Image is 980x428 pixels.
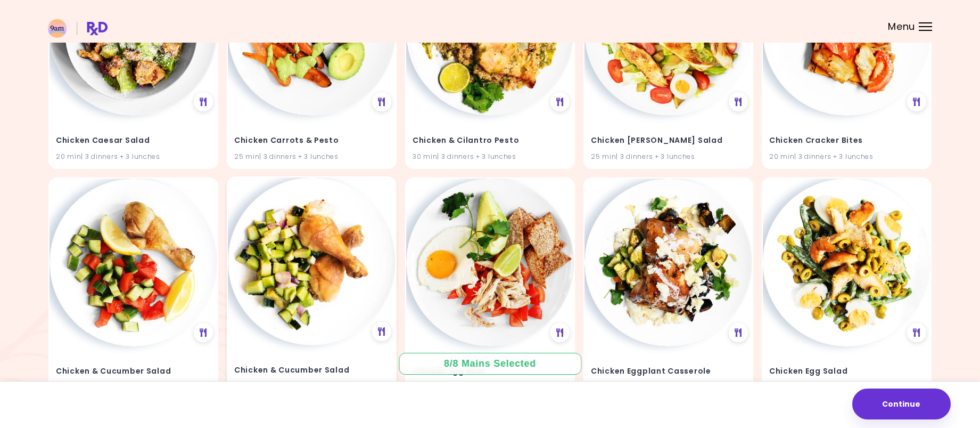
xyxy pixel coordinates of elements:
[729,92,748,111] div: See Meal Plan
[234,362,389,379] h4: Chicken & Cucumber Salad
[234,132,389,149] h4: Chicken Carrots & Pesto
[888,22,915,31] span: Menu
[437,357,544,370] div: 8 / 8 Mains Selected
[413,132,567,149] h4: Chicken & Cilantro Pesto
[48,19,108,38] img: RxDiet
[234,151,389,161] div: 25 min | 3 dinners + 3 lunches
[194,92,213,111] div: See Meal Plan
[769,363,924,380] h4: Chicken Egg Salad
[591,132,746,149] h4: Chicken Cobb Salad
[729,323,748,342] div: See Meal Plan
[56,132,211,149] h4: Chicken Caesar Salad
[413,151,567,161] div: 30 min | 3 dinners + 3 lunches
[56,363,211,380] h4: Chicken & Cucumber Salad
[56,151,211,161] div: 20 min | 3 dinners + 3 lunches
[769,151,924,161] div: 20 min | 3 dinners + 3 lunches
[591,151,746,161] div: 25 min | 3 dinners + 3 lunches
[591,363,746,380] h4: Chicken Eggplant Casserole
[550,323,570,342] div: See Meal Plan
[769,132,924,149] h4: Chicken Cracker Bites
[907,92,926,111] div: See Meal Plan
[907,323,926,342] div: See Meal Plan
[852,389,951,419] button: Continue
[372,92,391,111] div: See Meal Plan
[372,322,391,341] div: See Meal Plan
[194,323,213,342] div: See Meal Plan
[550,92,570,111] div: See Meal Plan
